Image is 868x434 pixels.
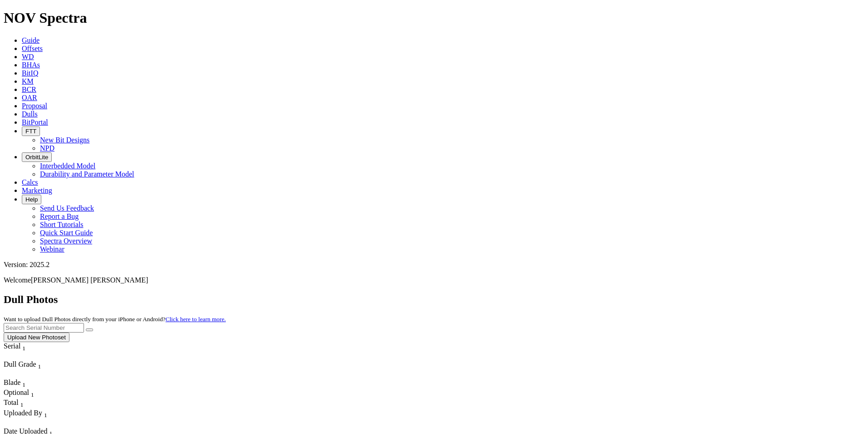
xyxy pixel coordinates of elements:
a: Dulls [22,110,38,118]
a: New Bit Designs [40,136,89,144]
span: Sort None [22,342,25,350]
div: Column Menu [4,352,42,360]
span: Serial [4,342,20,350]
a: BitIQ [22,69,38,77]
div: Serial Sort None [4,342,42,352]
sub: 1 [22,381,25,388]
sub: 1 [38,363,41,370]
a: OAR [22,94,37,101]
div: Version: 2025.2 [4,261,864,269]
div: Optional Sort None [4,389,35,399]
span: Sort None [38,360,41,368]
a: NPD [40,144,54,152]
a: BitPortal [22,118,48,126]
a: Interbedded Model [40,162,95,170]
a: Calcs [22,178,38,186]
a: KM [22,77,34,85]
span: Sort None [22,378,25,386]
p: Welcome [4,276,864,284]
div: Sort None [4,360,67,378]
a: BHAs [22,61,40,69]
a: Durability and Parameter Model [40,170,134,178]
div: Sort None [4,378,35,389]
a: WD [22,53,34,61]
h2: Dull Photos [4,293,864,306]
button: Upload New Photoset [4,333,69,342]
span: Dull Grade [4,360,36,368]
span: Uploaded By [4,409,42,417]
a: Report a Bug [40,212,79,220]
button: Help [22,195,41,204]
div: Dull Grade Sort None [4,360,67,370]
a: Webinar [40,245,64,253]
span: Sort None [44,409,47,417]
span: Sort None [20,399,24,406]
div: Column Menu [4,370,67,378]
div: Blade Sort None [4,378,35,389]
span: Total [4,399,19,406]
h1: NOV Spectra [4,10,864,26]
span: OrbitLite [25,154,48,161]
sub: 1 [44,412,47,419]
div: Sort None [4,342,42,360]
small: Want to upload Dull Photos directly from your iPhone or Android? [4,316,226,323]
a: Spectra Overview [40,237,92,245]
a: Click here to learn more. [166,316,226,323]
a: Quick Start Guide [40,229,93,237]
div: Sort None [4,409,89,427]
div: Sort None [4,399,35,409]
a: Offsets [22,45,43,52]
a: Marketing [22,187,52,194]
button: FTT [22,126,40,136]
span: Optional [4,389,29,396]
span: FTT [25,128,36,135]
sub: 1 [22,345,25,352]
a: BCR [22,86,36,93]
div: Column Menu [4,419,89,427]
span: Blade [4,378,20,386]
a: Guide [22,36,39,44]
sub: 1 [31,391,34,398]
a: Short Tutorials [40,221,84,228]
a: Send Us Feedback [40,204,94,212]
div: Total Sort None [4,399,35,409]
span: Help [25,196,38,203]
div: Sort None [4,389,35,399]
a: Proposal [22,102,47,110]
button: OrbitLite [22,152,52,162]
span: [PERSON_NAME] [PERSON_NAME] [31,276,148,284]
span: Sort None [31,389,34,396]
div: Uploaded By Sort None [4,409,89,419]
sub: 1 [20,402,24,409]
input: Search Serial Number [4,323,84,333]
